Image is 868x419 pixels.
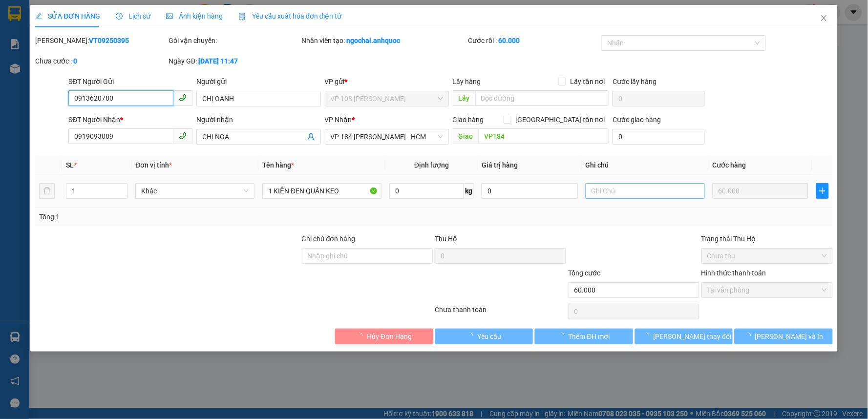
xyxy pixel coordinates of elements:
[414,161,449,169] span: Định lượng
[325,116,352,124] span: VP Nhận
[701,269,766,277] label: Hình thức thanh toán
[466,333,477,339] span: loading
[816,183,828,199] button: plus
[8,43,86,57] div: 0913620780
[68,114,192,125] div: SĐT Người Nhận
[356,333,367,339] span: loading
[499,37,520,44] b: 60.000
[586,183,705,199] input: Ghi Chú
[238,12,341,20] span: Yêu cầu xuất hóa đơn điện tử
[93,55,172,69] div: 0919093089
[93,43,172,55] div: CHỊ NGA
[744,333,755,339] span: loading
[701,233,833,244] div: Trạng thái Thu Hộ
[116,13,123,20] span: clock-circle
[453,116,484,124] span: Giao hàng
[302,235,356,243] label: Ghi chú đơn hàng
[179,132,187,140] span: phone
[198,57,238,65] b: [DATE] 11:47
[453,90,475,106] span: Lấy
[166,12,223,20] span: Ảnh kiện hàng
[238,13,246,21] img: icon
[817,187,828,195] span: plus
[93,8,172,43] div: VP 184 [PERSON_NAME] - HCM
[435,329,533,344] button: Yêu cầu
[196,114,320,125] div: Người nhận
[613,78,656,85] label: Cước lấy hàng
[8,9,23,20] span: Gửi:
[635,329,733,344] button: [PERSON_NAME] thay đổi
[453,78,481,85] span: Lấy hàng
[35,35,167,46] div: [PERSON_NAME]:
[8,32,86,43] div: CHỊ OANH
[73,57,77,65] b: 0
[347,37,401,44] b: ngochai.anhquoc
[262,183,381,199] input: VD: Bàn, Ghế
[169,56,300,66] div: Ngày GD:
[141,184,249,198] span: Khác
[613,129,705,145] input: Cước giao hàng
[613,91,705,106] input: Cước lấy hàng
[307,133,315,141] span: user-add
[302,248,433,264] input: Ghi chú đơn hàng
[196,76,320,87] div: Người gửi
[35,12,100,20] span: SỬA ĐƠN HÀNG
[566,76,609,87] span: Lấy tận nơi
[713,183,809,199] input: 0
[613,116,661,124] label: Cước giao hàng
[66,161,74,169] span: SL
[135,161,172,169] span: Đơn vị tính
[568,269,600,277] span: Tổng cước
[35,56,167,66] div: Chưa cước :
[475,90,609,106] input: Dọc đường
[35,13,42,20] span: edit
[707,283,827,297] span: Tại văn phòng
[820,14,828,22] span: close
[569,331,610,342] span: Thêm ĐH mới
[335,329,433,344] button: Hủy Đơn Hàng
[735,329,833,344] button: [PERSON_NAME] và In
[479,128,609,144] input: Dọc đường
[535,329,633,344] button: Thêm ĐH mới
[367,331,412,342] span: Hủy Đơn Hàng
[707,249,827,263] span: Chưa thu
[116,12,150,20] span: Lịch sử
[482,161,518,169] span: Giá trị hàng
[435,235,457,243] span: Thu Hộ
[582,156,709,175] th: Ghi chú
[464,183,474,199] span: kg
[302,35,466,46] div: Nhân viên tạo:
[654,331,732,342] span: [PERSON_NAME] thay đổi
[68,76,192,87] div: SĐT Người Gửi
[558,333,569,339] span: loading
[107,69,151,86] span: VP184
[755,331,824,342] span: [PERSON_NAME] và In
[166,13,173,20] span: picture
[8,8,86,32] div: VP 108 [PERSON_NAME]
[93,9,117,20] span: Nhận:
[511,114,609,125] span: [GEOGRAPHIC_DATA] tận nơi
[331,91,443,106] span: VP 108 Lê Hồng Phong - Vũng Tàu
[179,94,187,102] span: phone
[169,35,300,46] div: Gói vận chuyển:
[468,35,600,46] div: Cước rồi :
[453,128,479,144] span: Giao
[331,129,443,144] span: VP 184 Nguyễn Văn Trỗi - HCM
[713,161,746,169] span: Cước hàng
[810,5,838,32] button: Close
[39,183,55,199] button: delete
[39,211,335,222] div: Tổng: 1
[643,333,654,339] span: loading
[477,331,501,342] span: Yêu cầu
[434,304,567,321] div: Chưa thanh toán
[262,161,294,169] span: Tên hàng
[325,76,449,87] div: VP gửi
[89,37,129,44] b: VT09250395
